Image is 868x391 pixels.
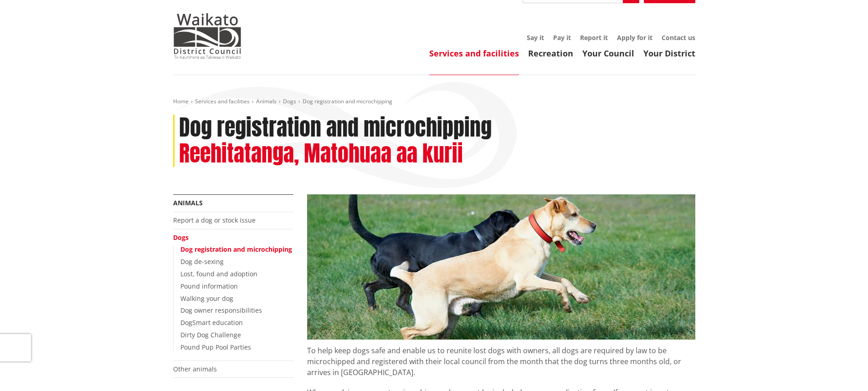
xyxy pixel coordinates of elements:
[180,245,292,254] a: Dog registration and microchipping
[307,340,695,378] p: To help keep dogs safe and enable us to reunite lost dogs with owners, all dogs are required by l...
[180,269,257,278] a: Lost, found and adoption
[528,48,573,59] a: Recreation
[180,294,233,303] a: Walking your dog
[173,97,189,105] a: Home
[527,33,544,42] a: Say it
[173,365,217,373] a: Other animals
[195,97,250,105] a: Services and facilities
[256,97,277,105] a: Animals
[662,33,695,42] a: Contact us
[173,198,203,207] a: Animals
[429,48,519,59] a: Services and facilities
[283,97,296,105] a: Dogs
[179,141,463,167] h2: Reehitatanga, Matohuaa aa kurii
[582,48,634,59] a: Your Council
[173,233,189,242] a: Dogs
[553,33,571,42] a: Pay it
[617,33,652,42] a: Apply for it
[173,13,241,59] img: Waikato District Council - Te Kaunihera aa Takiwaa o Waikato
[303,97,392,105] span: Dog registration and microchipping
[180,306,262,315] a: Dog owner responsibilities
[307,194,695,340] img: Register your dog
[580,33,608,42] a: Report it
[180,343,251,351] a: Pound Pup Pool Parties
[173,98,695,106] nav: breadcrumb
[826,353,859,386] iframe: Messenger Launcher
[180,257,224,266] a: Dog de-sexing
[643,48,695,59] a: Your District
[173,216,256,224] a: Report a dog or stock issue
[179,115,492,141] h1: Dog registration and microchipping
[180,318,243,327] a: DogSmart education
[180,330,241,339] a: Dirty Dog Challenge
[180,282,238,290] a: Pound information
